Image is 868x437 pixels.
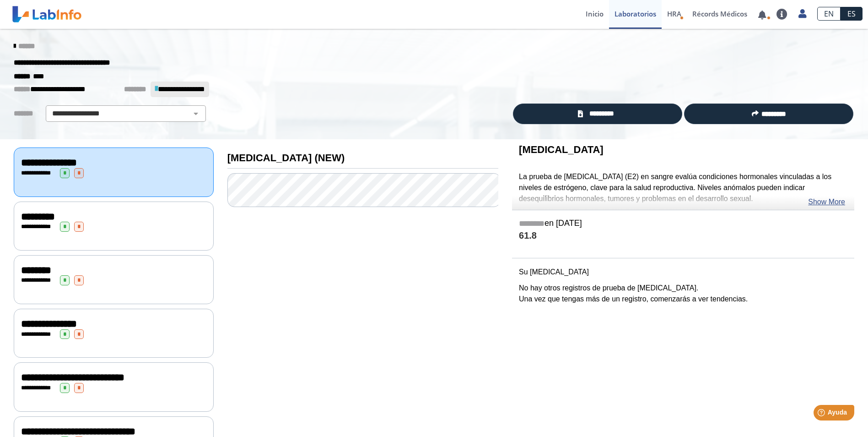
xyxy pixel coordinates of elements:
a: ES [841,7,863,21]
a: EN [817,7,841,21]
h4: 61.8 [519,230,847,242]
p: La prueba de [MEDICAL_DATA] (E2) en sangre evalúa condiciones hormonales vinculadas a los niveles... [519,171,847,204]
h5: en [DATE] [519,218,847,229]
b: [MEDICAL_DATA] (NEW) [227,152,345,164]
b: [MEDICAL_DATA] [519,144,604,155]
p: Su [MEDICAL_DATA] [519,267,847,278]
span: HRA [667,9,681,18]
p: No hay otros registros de prueba de [MEDICAL_DATA]. Una vez que tengas más de un registro, comenz... [519,283,847,305]
a: Show More [808,197,845,208]
iframe: Help widget launcher [787,401,858,427]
